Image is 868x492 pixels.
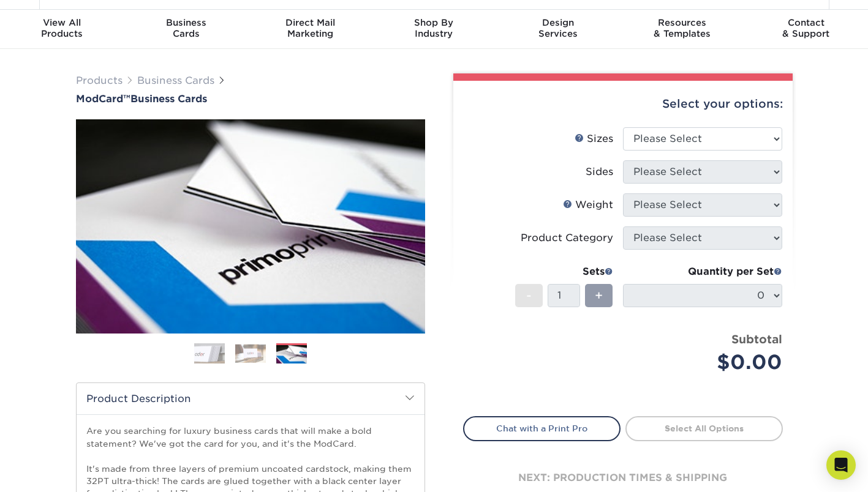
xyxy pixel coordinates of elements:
[248,17,372,28] span: Direct Mail
[744,17,868,28] span: Contact
[496,17,620,28] span: Design
[372,10,496,49] a: Shop ByIndustry
[3,455,104,488] iframe: Google Customer Reviews
[620,17,744,28] span: Resources
[744,17,868,39] div: & Support
[744,10,868,49] a: Contact& Support
[595,286,603,305] span: +
[76,93,130,105] span: ModCard™
[194,338,225,369] img: Business Cards 01
[623,264,782,279] div: Quantity per Set
[620,10,744,49] a: Resources& Templates
[137,75,214,86] a: Business Cards
[526,286,532,305] span: -
[372,17,496,39] div: Industry
[463,81,783,127] div: Select your options:
[124,17,247,28] span: Business
[496,17,620,39] div: Services
[77,383,425,414] h2: Product Description
[76,93,425,105] h1: Business Cards
[124,17,247,39] div: Cards
[463,416,621,441] a: Chat with a Print Pro
[620,17,744,39] div: & Templates
[76,75,123,86] a: Products
[124,10,247,49] a: BusinessCards
[563,198,613,212] div: Weight
[731,332,782,346] strong: Subtotal
[372,17,496,28] span: Shop By
[235,344,266,363] img: Business Cards 02
[625,416,783,441] a: Select All Options
[276,344,307,365] img: Business Cards 03
[632,348,782,377] div: $0.00
[248,10,372,49] a: Direct MailMarketing
[515,264,613,279] div: Sets
[76,106,425,347] img: ModCard™ 03
[826,450,856,480] div: Open Intercom Messenger
[521,231,613,245] div: Product Category
[76,93,425,105] a: ModCard™Business Cards
[575,132,613,146] div: Sizes
[586,165,613,179] div: Sides
[496,10,620,49] a: DesignServices
[248,17,372,39] div: Marketing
